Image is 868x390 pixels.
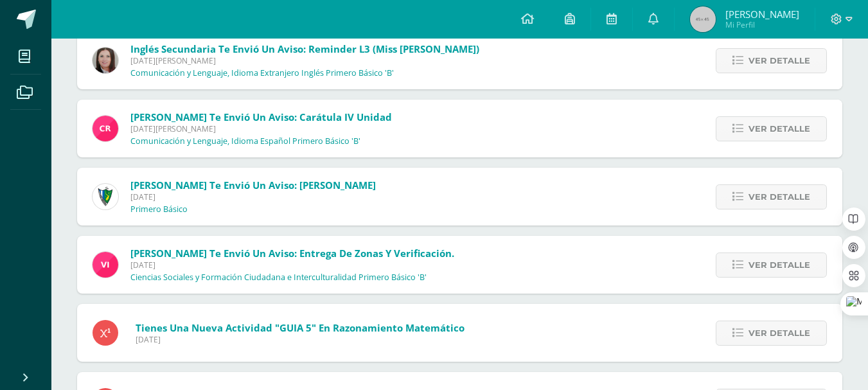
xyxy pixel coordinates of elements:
[725,19,799,30] span: Mi Perfil
[130,111,392,123] span: [PERSON_NAME] te envió un aviso: Carátula IV unidad
[748,253,810,277] span: Ver detalle
[130,136,360,146] p: Comunicación y Lenguaje, Idioma Español Primero Básico 'B'
[130,191,376,202] span: [DATE]
[130,204,188,215] p: Primero Básico
[93,48,118,73] img: 8af0450cf43d44e38c4a1497329761f3.png
[93,184,118,209] img: 9f174a157161b4ddbe12118a61fed988.png
[725,8,799,21] span: [PERSON_NAME]
[93,116,118,141] img: ab28fb4d7ed199cf7a34bbef56a79c5b.png
[130,179,376,191] span: [PERSON_NAME] te envió un aviso: [PERSON_NAME]
[130,247,454,260] span: [PERSON_NAME] te envió un aviso: Entrega de zonas y verificación.
[130,123,392,134] span: [DATE][PERSON_NAME]
[136,321,465,334] span: Tienes una nueva actividad "GUIA 5" En Razonamiento Matemático
[748,49,810,73] span: Ver detalle
[130,42,479,55] span: Inglés Secundaria te envió un aviso: Reminder L3 (Miss [PERSON_NAME])
[748,117,810,141] span: Ver detalle
[690,6,716,32] img: 45x45
[136,334,465,345] span: [DATE]
[748,185,810,209] span: Ver detalle
[130,55,479,66] span: [DATE][PERSON_NAME]
[130,260,454,270] span: [DATE]
[748,321,810,345] span: Ver detalle
[93,252,118,278] img: bd6d0aa147d20350c4821b7c643124fa.png
[130,272,427,283] p: Ciencias Sociales y Formación Ciudadana e Interculturalidad Primero Básico 'B'
[130,68,394,78] p: Comunicación y Lenguaje, Idioma Extranjero Inglés Primero Básico 'B'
